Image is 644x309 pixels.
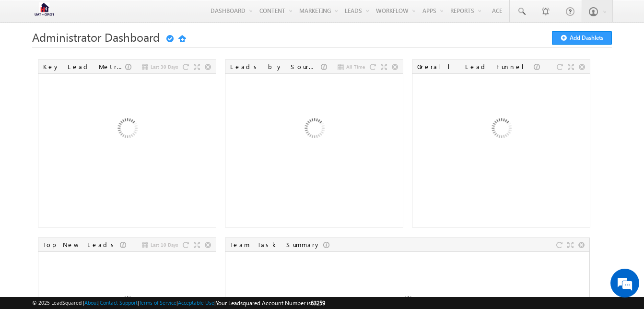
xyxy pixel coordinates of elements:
button: Add Dashlets [552,31,612,45]
div: Overall Lead Funnel [417,62,534,71]
span: 63259 [311,299,325,307]
div: Top New Leads [43,240,120,249]
img: Loading... [262,78,365,181]
div: Leads by Sources [230,62,321,71]
img: Custom Logo [32,2,56,19]
a: Terms of Service [139,299,176,306]
img: Loading... [449,78,552,181]
span: All Time [346,62,365,71]
span: © 2025 LeadSquared | | | | | [32,298,325,308]
div: Team Task Summary [230,240,323,249]
span: Last 30 Days [151,62,178,71]
img: Loading... [75,78,178,181]
div: Key Lead Metrics [43,62,125,71]
span: Administrator Dashboard [32,29,160,45]
a: Contact Support [100,299,138,306]
span: Last 10 Days [151,240,178,249]
a: Acceptable Use [178,299,214,306]
a: About [84,299,98,306]
span: Your Leadsquared Account Number is [216,299,325,307]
